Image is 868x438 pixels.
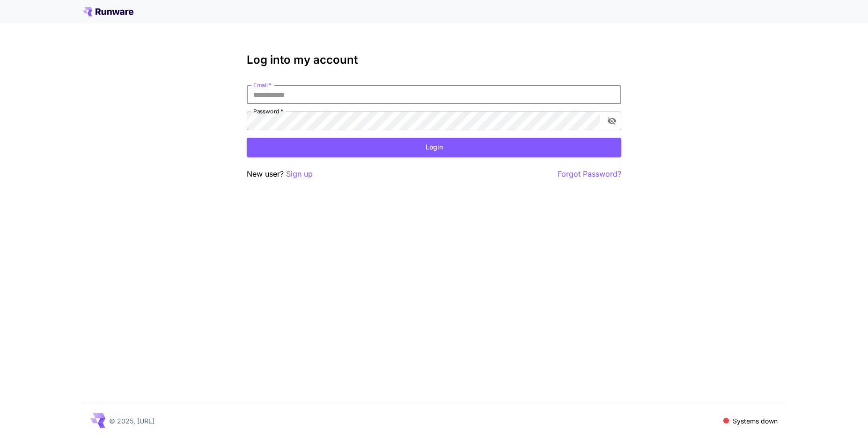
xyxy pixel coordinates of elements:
button: toggle password visibility [603,112,620,129]
p: Systems down [733,416,778,426]
label: Password [253,107,283,115]
button: Login [247,138,621,157]
p: New user? [247,168,313,180]
h3: Log into my account [247,53,621,67]
button: Sign up [286,168,313,180]
p: © 2025, [URL] [109,416,154,426]
button: Forgot Password? [558,168,621,180]
label: Email [253,81,272,89]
